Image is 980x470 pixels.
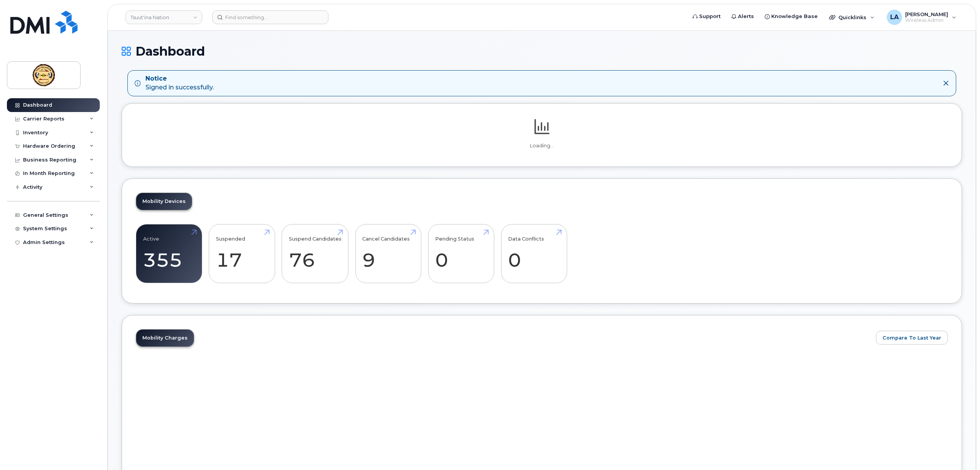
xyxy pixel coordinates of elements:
[883,334,941,341] span: Compare To Last Year
[362,228,414,279] a: Cancel Candidates 9
[289,228,342,279] a: Suspend Candidates 76
[136,142,948,149] p: Loading...
[145,74,214,92] div: Signed in successfully.
[435,228,487,279] a: Pending Status 0
[508,228,560,279] a: Data Conflicts 0
[136,330,194,346] a: Mobility Charges
[876,331,948,345] button: Compare To Last Year
[136,193,192,210] a: Mobility Devices
[122,45,962,58] h1: Dashboard
[145,74,214,83] strong: Notice
[143,228,195,279] a: Active 355
[216,228,268,279] a: Suspended 17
